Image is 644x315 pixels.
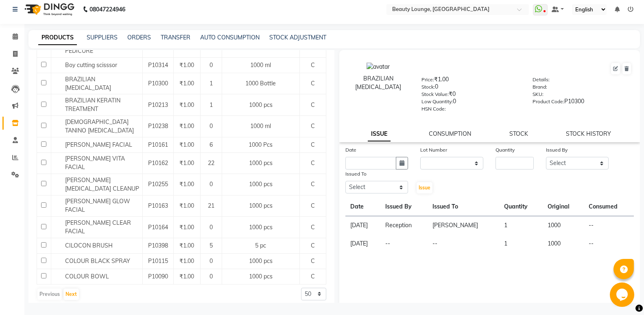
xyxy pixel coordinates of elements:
label: Price: [421,76,434,83]
span: C [311,202,315,209]
span: ₹1.00 [179,61,194,69]
span: 0 [210,180,213,188]
span: C [311,224,315,231]
span: 6 [210,141,213,148]
span: 1000 pcs [249,224,273,231]
label: Brand: [533,83,547,91]
span: C [311,101,315,109]
span: ₹1.00 [179,122,194,130]
span: 0 [210,273,213,280]
span: P10314 [148,61,168,69]
td: -- [428,235,499,253]
div: BRAZILIAN [MEDICAL_DATA] [347,74,409,91]
span: P10398 [148,242,168,249]
div: ₹0 [421,90,521,101]
th: Quantity [499,198,542,216]
span: C [311,257,315,265]
span: C [311,80,315,87]
div: ₹1.00 [421,75,521,87]
span: P10162 [148,159,168,167]
span: ₹1.00 [179,141,194,148]
label: Stock: [421,83,435,91]
th: Issued To [428,198,499,216]
span: COLOUR BOWL [65,273,109,280]
button: Issue [417,182,432,193]
th: Consumed [584,198,634,216]
a: AUTO CONSUMPTION [200,34,260,41]
a: STOCK [509,130,528,137]
span: 1000 pcs [249,180,273,188]
a: STOCK ADJUSTMENT [269,34,326,41]
span: ₹1.00 [179,224,194,231]
a: SUPPLIERS [87,34,118,41]
span: C [311,122,315,130]
span: [PERSON_NAME] [MEDICAL_DATA] CLEANUP [65,176,139,192]
span: P10213 [148,101,168,109]
span: P10161 [148,141,168,148]
label: HSN Code: [421,105,446,113]
label: Lot Number [420,146,447,154]
span: 5 [210,242,213,249]
th: Original [543,198,584,216]
span: C [311,159,315,167]
label: SKU: [533,91,544,98]
span: 1000 pcs [249,159,273,167]
span: C [311,180,315,188]
span: P10115 [148,257,168,265]
span: P10163 [148,202,168,209]
span: 21 [208,202,214,209]
span: BRAZILIAN [MEDICAL_DATA] [65,76,111,91]
td: [PERSON_NAME] [428,216,499,235]
span: [DEMOGRAPHIC_DATA] TANINO [MEDICAL_DATA] [65,118,134,134]
td: 1000 [543,235,584,253]
span: ₹1.00 [179,101,194,109]
div: P10300 [533,97,632,109]
a: ORDERS [127,34,151,41]
span: 0 [210,224,213,231]
span: P10300 [148,80,168,87]
span: C [311,273,315,280]
label: Date [345,146,356,154]
label: Details: [533,76,550,83]
span: 22 [208,159,214,167]
span: 1000 pcs [249,202,273,209]
span: ₹1.00 [179,180,194,188]
span: 0 [210,257,213,265]
label: Issued By [546,146,568,154]
a: PRODUCTS [38,30,77,45]
button: Next [63,289,79,300]
span: C [311,61,315,69]
span: 1 [210,101,213,109]
th: Date [345,198,381,216]
span: [PERSON_NAME] FACIAL [65,141,132,148]
td: [DATE] [345,235,381,253]
iframe: chat widget [610,282,636,307]
a: STOCK HISTORY [566,130,611,137]
span: [PERSON_NAME] CLEAR FACIAL [65,219,131,235]
label: Quantity [496,146,515,154]
span: ₹1.00 [179,273,194,280]
span: 1000 ml [250,122,271,130]
span: C [311,141,315,148]
span: [PERSON_NAME] GLOW FACIAL [65,198,130,213]
span: 1000 pcs [249,101,273,109]
span: P10238 [148,122,168,130]
label: Product Code: [533,98,564,105]
label: Stock Value: [421,91,449,98]
label: Issued To [345,170,367,178]
div: 0 [421,83,521,94]
td: Reception [380,216,427,235]
span: BRAZILIAN KERATIN TREATMENT [65,97,120,113]
span: ₹1.00 [179,159,194,167]
th: Issued By [380,198,427,216]
span: P10090 [148,273,168,280]
span: 5 pc [255,242,266,249]
span: 1000 Bottle [245,80,276,87]
td: 1000 [543,216,584,235]
span: ₹1.00 [179,257,194,265]
span: P10255 [148,180,168,188]
span: CILOCON BRUSH [65,242,113,249]
td: -- [584,235,634,253]
span: Boy cutting scisssor [65,61,117,69]
img: avatar [367,63,390,71]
